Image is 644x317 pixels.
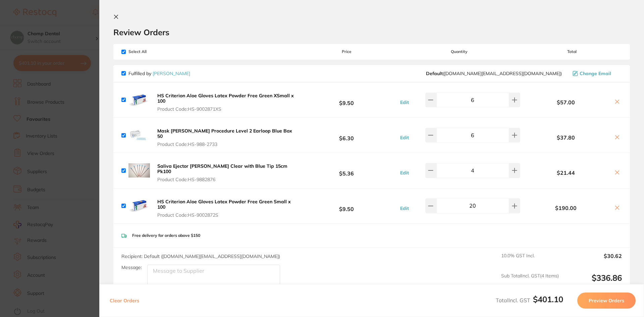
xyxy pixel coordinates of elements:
[121,49,189,54] span: Select All
[564,253,622,268] output: $30.62
[522,170,610,176] b: $21.44
[132,233,200,238] p: Free delivery for orders above $150
[426,70,443,76] b: Default
[398,99,411,105] button: Edit
[398,135,411,141] button: Edit
[501,273,559,292] span: Sub Total Incl. GST ( 4 Items)
[522,135,610,141] b: $37.80
[155,199,297,218] button: HS Criterion Aloe Gloves Latex Powder Free Green Small x 100 Product Code:HS-9002872S
[397,49,522,54] span: Quantity
[398,170,411,176] button: Edit
[155,163,297,182] button: Saliva Ejector [PERSON_NAME] Clear with Blue Tip 15cm Pk100 Product Code:HS-9882876
[153,70,190,76] a: [PERSON_NAME]
[157,106,294,112] span: Product Code: HS-9002871XS
[571,70,622,76] button: Change Email
[522,205,610,211] b: $190.00
[297,129,396,142] b: $6.30
[297,200,396,212] b: $9.50
[157,93,294,104] b: HS Criterion Aloe Gloves Latex Powder Free Green XSmall x 100
[580,71,611,76] span: Change Email
[577,293,636,309] button: Preview Orders
[155,93,297,112] button: HS Criterion Aloe Gloves Latex Powder Free Green XSmall x 100 Product Code:HS-9002871XS
[297,49,396,54] span: Price
[398,205,411,211] button: Edit
[297,164,396,177] b: $5.36
[108,293,141,309] button: Clear Orders
[522,49,622,54] span: Total
[533,294,563,304] b: $401.10
[157,128,292,139] b: Mask [PERSON_NAME] Procedure Level 2 Earloop Blue Box 50
[113,27,630,37] h2: Review Orders
[128,89,150,111] img: dG1xdnljOA
[564,273,622,292] output: $336.86
[426,71,562,76] span: customer.care@henryschein.com.au
[155,128,297,147] button: Mask [PERSON_NAME] Procedure Level 2 Earloop Blue Box 50 Product Code:HS-988-2733
[157,177,294,182] span: Product Code: HS-9882876
[496,297,563,304] span: Total Incl. GST
[157,199,291,210] b: HS Criterion Aloe Gloves Latex Powder Free Green Small x 100
[157,163,287,174] b: Saliva Ejector [PERSON_NAME] Clear with Blue Tip 15cm Pk100
[128,71,190,76] p: Fulfilled by
[128,160,150,181] img: ajlzZWJsYg
[121,265,142,270] label: Message:
[522,99,610,105] b: $57.00
[501,253,559,268] span: 10.0 % GST Incl.
[297,94,396,106] b: $9.50
[128,195,150,217] img: ZmJ6eGhlbw
[121,253,280,259] span: Recipient: Default ( [DOMAIN_NAME][EMAIL_ADDRESS][DOMAIN_NAME] )
[157,142,294,147] span: Product Code: HS-988-2733
[128,124,150,146] img: MHcxc20weA
[157,212,294,218] span: Product Code: HS-9002872S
